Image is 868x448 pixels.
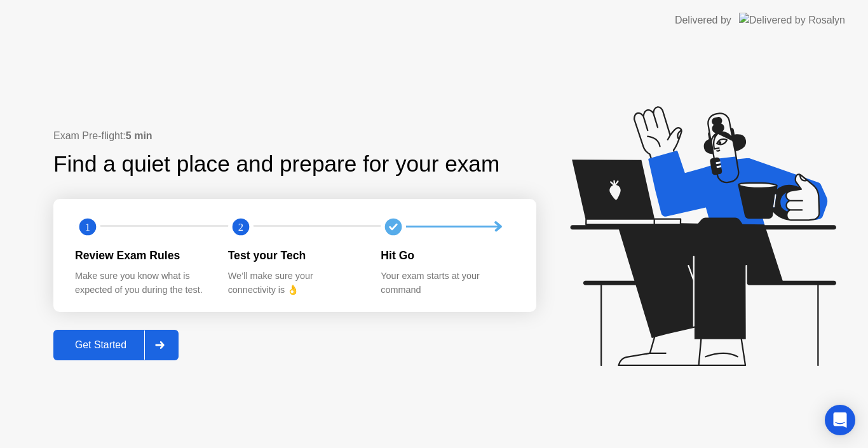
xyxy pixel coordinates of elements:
[381,247,513,264] div: Hit Go
[381,269,513,297] div: Your exam starts at your command
[53,128,536,144] div: Exam Pre-flight:
[126,130,153,141] b: 5 min
[739,13,845,27] img: Delivered by Rosalyn
[75,269,208,297] div: Make sure you know what is expected of you during the test.
[825,405,855,435] div: Open Intercom Messenger
[228,269,361,297] div: We’ll make sure your connectivity is 👌
[53,330,179,360] button: Get Started
[85,221,90,233] text: 1
[228,247,361,264] div: Test your Tech
[53,147,501,181] div: Find a quiet place and prepare for your exam
[75,247,208,264] div: Review Exam Rules
[57,339,144,351] div: Get Started
[238,221,243,233] text: 2
[675,13,731,28] div: Delivered by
